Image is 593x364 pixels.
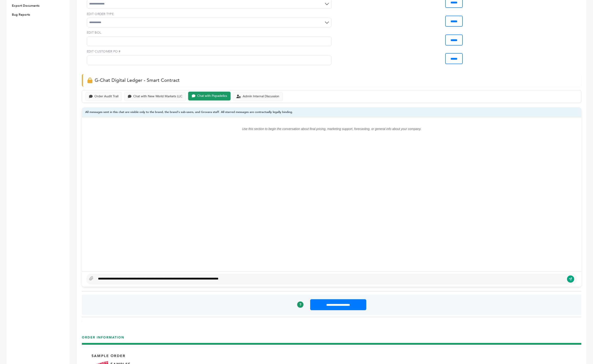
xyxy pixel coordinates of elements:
label: EDIT BOL [87,30,332,35]
p: Use this section to begin the conversation about final pricing, marketing support, forecasting, o... [91,126,572,132]
label: EDIT ORDER TYPE [87,12,332,16]
div: Order Audit Trail [94,95,118,98]
a: Export Documents [12,4,39,8]
label: EDIT CUSTOMER PO # [87,49,332,54]
div: Admin Internal Discussion [243,95,279,98]
span: G-Chat Digital Ledger - Smart Contract [95,77,180,84]
a: ? [297,301,303,308]
p: Sample Order [92,353,125,358]
h3: ORDER INFORMATION [82,335,581,343]
a: Bug Reports [12,13,30,17]
div: Chat with New World Markets LLC [133,95,182,98]
div: Chat with Popadelics [197,94,227,98]
div: All messages sent in this chat are visible only to the brand, the brand's sub-users, and Grovara ... [82,107,581,117]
